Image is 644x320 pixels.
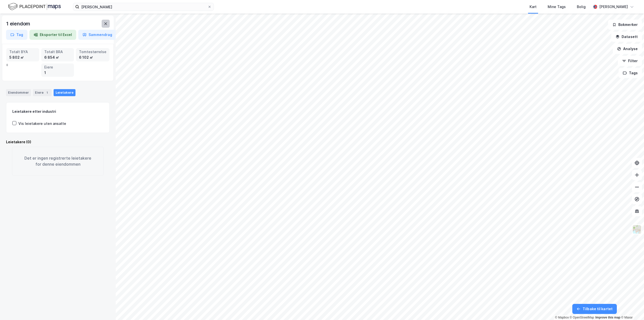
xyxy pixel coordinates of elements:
button: Datasett [611,32,642,42]
button: Analyse [613,44,642,54]
div: Totalt BRA [44,49,71,55]
div: Eiendommer [6,89,31,96]
div: Bolig [577,4,586,10]
div: 1 [44,70,71,76]
img: Z [632,225,642,234]
div: Vis leietakere uten ansatte [18,121,66,127]
button: Sammendrag [78,30,116,40]
div: Leietakere [54,89,75,96]
div: 6 854 ㎡ [44,55,71,60]
input: Søk på adresse, matrikkel, gårdeiere, leietakere eller personer [79,3,208,11]
div: Tomtestørrelse [79,49,106,55]
div: 5 802 ㎡ [9,55,36,60]
button: Eksporter til Excel [29,30,76,40]
div: 0 [6,48,109,77]
div: Eiere [44,64,71,70]
div: Kart [530,4,537,10]
div: Eiere [33,89,52,96]
a: Mapbox [555,316,569,319]
div: 1 [45,90,50,95]
button: Filter [618,56,642,66]
iframe: Chat Widget [619,296,644,320]
button: Tags [619,68,642,78]
div: 1 eiendom [6,20,31,28]
div: Leietakere (0) [6,139,110,145]
button: Bokmerker [608,20,642,30]
img: logo.f888ab2527a4732fd821a326f86c7f29.svg [8,2,61,11]
a: OpenStreetMap [570,316,594,319]
button: Tilbake til kartet [572,304,617,314]
div: Det er ingen registrerte leietakere for denne eiendommen [12,147,104,175]
div: 6 102 ㎡ [79,55,106,60]
div: Leietakere etter industri [12,109,103,115]
a: Improve this map [595,316,620,319]
button: Tag [6,30,27,40]
div: [PERSON_NAME] [599,4,628,10]
div: Mine Tags [548,4,566,10]
div: Totalt BYA [9,49,36,55]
